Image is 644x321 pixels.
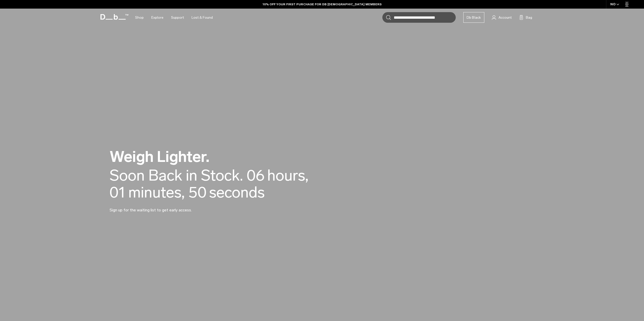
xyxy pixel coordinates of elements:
a: Shop [135,9,144,27]
a: Lost & Found [192,9,213,27]
span: seconds [209,184,265,201]
nav: Main Navigation [131,9,217,27]
h2: Weigh Lighter. [110,149,337,164]
p: Sign up for the waiting list to get early access. [110,201,231,213]
span: minutes [128,184,185,201]
button: Bag [519,14,532,20]
div: Soon Back in Stock. [110,167,243,184]
span: 50 [189,184,206,201]
span: Account [498,15,512,20]
span: 06 [247,167,265,184]
a: 10% OFF YOUR FIRST PURCHASE FOR DB [DEMOGRAPHIC_DATA] MEMBERS [263,2,382,7]
span: Bag [526,15,532,20]
span: hours, [267,167,308,184]
span: 01 [110,184,126,201]
a: Explore [151,9,163,27]
span: , [181,183,185,202]
a: Account [492,14,512,20]
a: Support [171,9,184,27]
a: Db Black [463,12,484,23]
